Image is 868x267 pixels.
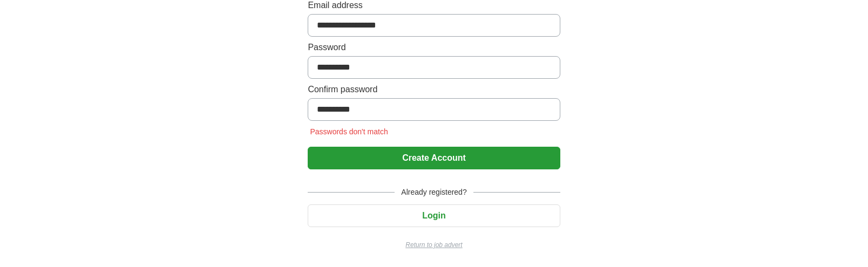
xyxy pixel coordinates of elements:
span: Passwords don't match [308,127,390,136]
span: Already registered? [395,187,473,198]
label: Confirm password [308,83,560,96]
a: Return to job advert [308,240,560,250]
label: Password [308,41,560,54]
button: Login [308,204,560,227]
a: Login [308,211,560,220]
button: Create Account [308,147,560,169]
